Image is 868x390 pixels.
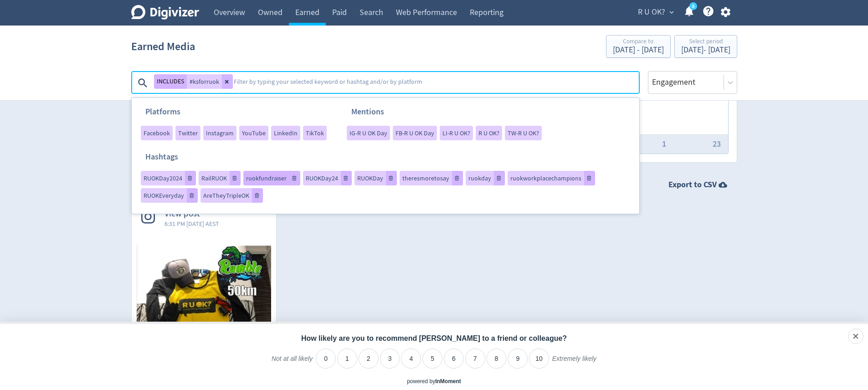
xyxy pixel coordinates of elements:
li: 4 [401,349,421,369]
span: R U OK? [638,5,665,20]
span: IG-R U OK Day [349,130,387,136]
span: YouTube [242,130,266,136]
span: TikTok [306,130,324,136]
span: Instagram [206,130,234,136]
button: R U OK? [635,5,676,20]
span: ruokworkplacechampions [510,175,581,181]
span: Facebook [144,130,170,136]
li: 6 [444,349,464,369]
button: INCLUDES [154,74,187,89]
button: Compare to[DATE] - [DATE] [606,35,671,58]
span: RUOKDay24 [306,175,338,181]
div: Select period [681,38,730,46]
div: Compare to [613,38,664,46]
li: 2 [359,349,379,369]
text: 5 [692,3,694,10]
li: 10 [529,349,549,369]
label: Not at all likely [272,354,313,370]
span: AreTheyTripleOK [203,192,249,199]
div: powered by inmoment [407,378,461,385]
h3: Hashtags [132,151,628,171]
span: RailRUOK [201,175,227,181]
button: Select period[DATE]- [DATE] [674,35,737,58]
li: 5 [422,349,442,369]
span: LI-R U OK? [442,130,470,136]
h1: Earned Media [131,32,195,61]
li: 0 [316,349,336,369]
div: [DATE] - [DATE] [681,46,730,54]
span: #ksforruok [190,78,219,85]
li: 1 [337,349,357,369]
div: Close survey [848,328,863,344]
span: ruokday [468,175,491,181]
strong: Export to CSV [668,179,717,190]
label: Extremely likely [552,354,596,370]
a: 5 [689,2,697,10]
li: 9 [508,349,528,369]
span: LinkedIn [274,130,298,136]
span: Twitter [178,130,198,136]
span: RUOKDay2024 [144,175,182,181]
li: 3 [380,349,400,369]
h3: Platforms [132,106,327,126]
span: FB-R U OK Day [395,130,434,136]
li: 7 [465,349,485,369]
span: R U OK? [478,130,499,136]
span: RUOKDay [357,175,383,181]
button: 23 [713,140,721,148]
button: 1 [662,140,666,148]
div: [DATE] - [DATE] [613,46,664,54]
span: expand_more [668,8,676,16]
h3: Mentions [338,106,542,126]
span: RUOKEveryday [144,192,184,199]
li: 8 [487,349,507,369]
span: ruokfundraiser [246,175,287,181]
a: InMoment [435,378,461,385]
span: TW-R U OK? [508,130,539,136]
span: theresmoretosay [402,175,449,181]
span: 6:31 PM [DATE] AEST [164,219,219,228]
